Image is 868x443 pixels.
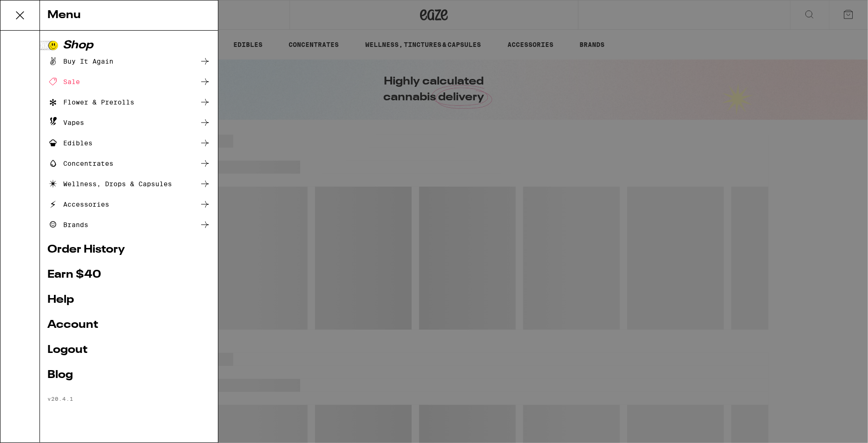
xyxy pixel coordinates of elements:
a: Wellness, Drops & Capsules [47,178,210,189]
a: Sale [47,76,210,87]
a: Logout [47,345,210,356]
div: Wellness, Drops & Capsules [47,178,172,189]
div: Concentrates [47,158,113,169]
a: Blog [47,370,210,381]
a: Account [47,319,210,331]
a: Flower & Prerolls [47,97,210,108]
div: Flower & Prerolls [47,97,134,108]
a: Edibles [47,137,210,149]
a: Brands [47,219,210,230]
div: Edibles [47,137,92,149]
div: Accessories [47,199,109,210]
div: Menu [40,0,218,31]
a: Accessories [47,199,210,210]
a: Earn $ 40 [47,269,210,280]
div: Buy It Again [47,56,113,67]
span: Hi. Need any help? [6,7,67,14]
a: Vapes [47,117,210,128]
a: Shop [47,40,210,51]
span: v 20.4.1 [47,396,73,402]
a: Buy It Again [47,56,210,67]
a: Order History [47,244,210,255]
a: Help [47,294,210,306]
div: Brands [47,219,88,230]
div: Vapes [47,117,84,128]
div: Sale [47,76,80,87]
a: Concentrates [47,158,210,169]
